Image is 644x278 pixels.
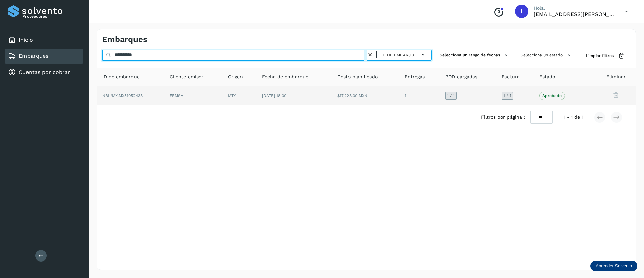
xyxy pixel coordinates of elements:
span: Cliente emisor [170,73,203,80]
div: Aprender Solvento [590,261,637,271]
span: Eliminar [606,73,626,80]
p: lauraamalia.castillo@xpertal.com [534,11,614,17]
button: Selecciona un rango de fechas [437,50,513,61]
span: ID de embarque [102,73,140,80]
span: Estado [539,73,555,80]
span: Fecha de embarque [262,73,308,80]
a: Cuentas por cobrar [19,69,70,75]
p: Hola, [534,5,614,11]
span: Filtros por página : [481,114,525,121]
button: ID de embarque [379,50,429,60]
button: Selecciona un estado [518,50,575,61]
a: Inicio [19,37,33,43]
span: Factura [502,73,520,80]
span: Limpiar filtros [586,53,614,59]
div: Inicio [5,33,83,47]
span: Origen [228,73,243,80]
span: ID de embarque [381,52,417,58]
p: Aprender Solvento [596,263,632,269]
p: Proveedores [22,14,80,19]
span: NBL/MX.MX51052438 [102,93,143,98]
td: $17,228.00 MXN [332,86,399,105]
td: FEMSA [164,86,223,105]
span: [DATE] 18:00 [262,93,286,98]
button: Limpiar filtros [581,50,630,62]
div: Cuentas por cobrar [5,65,83,80]
span: 1 / 1 [447,94,455,98]
span: POD cargadas [445,73,477,80]
span: Costo planificado [337,73,378,80]
div: Embarques [5,49,83,64]
h4: Embarques [102,35,147,44]
span: Entregas [405,73,425,80]
p: Aprobado [542,93,562,98]
span: 1 / 1 [503,94,511,98]
span: 1 - 1 de 1 [563,114,583,121]
td: 1 [399,86,440,105]
td: MTY [223,86,256,105]
a: Embarques [19,53,48,59]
